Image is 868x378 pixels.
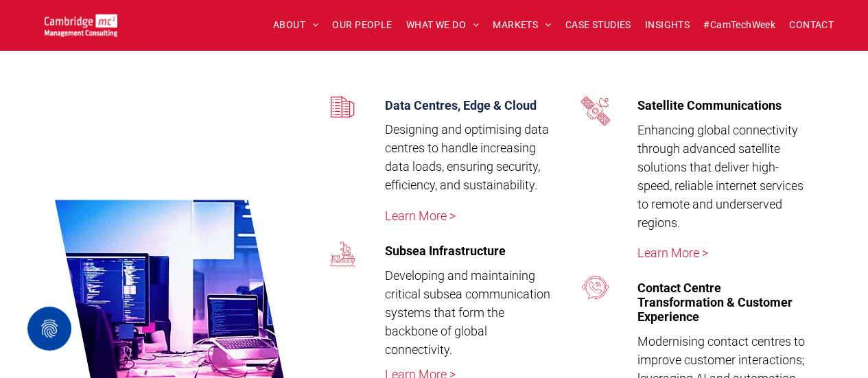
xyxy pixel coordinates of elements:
a: Learn More > [637,246,708,260]
a: MARKETS [486,14,558,36]
a: #CamTechWeek [696,14,782,36]
a: OUR PEOPLE [325,14,399,36]
a: Learn More > [385,209,456,223]
span: Developing and maintaining critical subsea communication systems that form the backbone of global... [385,268,550,357]
a: CASE STUDIES [559,14,638,36]
span: Enhancing global connectivity through advanced satellite solutions that deliver high-speed, relia... [637,123,804,230]
span: Designing and optimising data centres to handle increasing data loads, ensuring security, efficie... [385,122,549,192]
span: Contact Centre Transformation & Customer Experience [637,281,793,324]
img: Cambridge MC Logo, Telecoms [45,14,117,36]
a: ABOUT [266,14,326,36]
a: WHAT WE DO [399,14,486,36]
span: Satellite Communications [637,98,782,113]
a: CONTACT [782,14,841,36]
span: Subsea Infrastructure [385,244,506,258]
a: INSIGHTS [638,14,696,36]
span: Data Centres, Edge & Cloud [385,98,537,113]
a: Your Business Transformed | Cambridge Management Consulting [45,16,117,30]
